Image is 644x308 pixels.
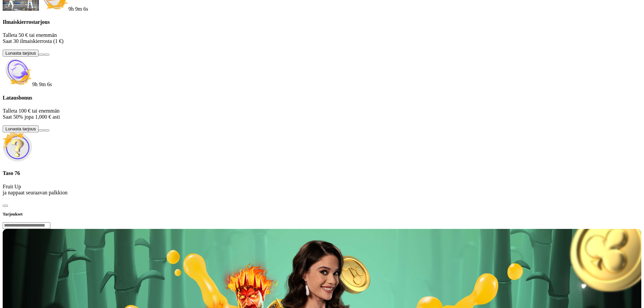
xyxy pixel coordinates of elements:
span: countdown [32,81,52,87]
span: countdown [68,6,88,12]
button: chevron-left icon [3,205,8,207]
h4: Latausbonus [3,95,641,101]
span: Lunasta tarjous [5,51,36,56]
button: Lunasta tarjous [3,50,39,57]
p: Talleta 50 € tai enemmän Saat 30 ilmaiskierrosta (1 €) [3,32,641,44]
img: Reload bonus icon [3,57,32,86]
button: info [44,129,49,131]
button: Lunasta tarjous [3,125,39,132]
span: Lunasta tarjous [5,126,36,131]
h4: Ilmaiskierrostarjous [3,19,641,25]
p: Fruit Up ja nappaat seuraavan palkkion [3,184,641,196]
h3: Tarjoukset [3,211,641,218]
input: Search [3,222,50,229]
p: Talleta 100 € tai enemmän Saat 50% jopa 1,000 € asti [3,108,641,120]
img: Unlock reward icon [3,132,32,162]
button: info [44,54,49,56]
h4: Taso 76 [3,170,641,176]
